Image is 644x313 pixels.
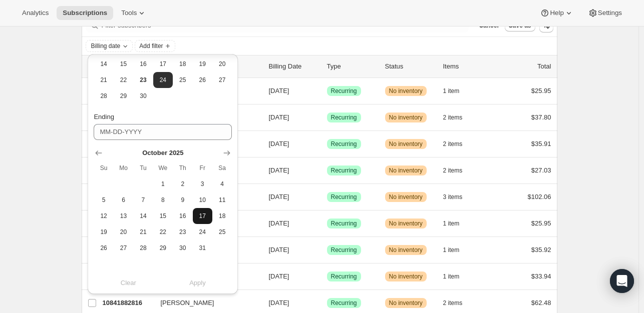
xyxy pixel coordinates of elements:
span: 19 [197,60,208,68]
button: Monday October 6 2025 [114,192,133,208]
span: Recurring [331,193,357,201]
span: Recurring [331,166,357,174]
span: 7 [137,196,149,204]
span: 1 [157,180,169,188]
div: Items [443,61,493,71]
span: 28 [98,92,109,100]
button: Sunday October 5 2025 [94,192,113,208]
span: 1 item [443,246,460,254]
button: Subscriptions [57,6,113,20]
span: We [157,164,169,172]
th: Sunday [94,160,113,176]
button: Saturday October 4 2025 [212,176,232,192]
span: $27.03 [531,166,551,174]
div: Open Intercom Messenger [610,269,634,293]
span: 24 [157,76,169,84]
span: 2 items [443,299,463,307]
span: 6 [118,196,129,204]
span: 30 [137,92,149,100]
button: Friday October 24 2025 [193,224,212,240]
button: Monday October 27 2025 [114,240,133,256]
span: Analytics [22,9,49,17]
button: Wednesday October 8 2025 [153,192,173,208]
span: 29 [157,244,169,252]
span: 31 [197,244,208,252]
button: Saturday October 25 2025 [212,224,232,240]
span: 9 [177,196,188,204]
span: 10 [197,196,208,204]
span: 14 [98,60,109,68]
span: $35.92 [531,246,551,253]
span: No inventory [389,113,423,121]
button: Thursday October 2 2025 [173,176,192,192]
span: 18 [177,60,188,68]
span: 23 [137,76,149,84]
span: 3 [197,180,208,188]
span: 27 [118,244,129,252]
button: 1 item [443,269,471,283]
button: Friday October 17 2025 [193,208,212,224]
span: No inventory [389,272,423,280]
button: 2 items [443,137,474,151]
button: 1 item [443,243,471,257]
span: [DATE] [269,193,289,200]
button: Tuesday October 28 2025 [133,240,153,256]
button: Thursday October 23 2025 [173,224,192,240]
button: Thursday October 16 2025 [173,208,192,224]
button: Wednesday September 24 2025 [153,72,173,88]
span: Add filter [139,42,163,50]
span: [DATE] [269,140,289,147]
div: 12281839808[PERSON_NAME][DATE]SuccessRecurringWarningNo inventory1 item$25.95 [103,216,551,230]
span: 2 [177,180,188,188]
button: 2 items [443,163,474,177]
span: Sa [216,164,228,172]
button: Monday October 20 2025 [114,224,133,240]
span: 22 [157,228,169,236]
span: [DATE] [269,272,289,280]
span: Recurring [331,87,357,95]
div: 10719690944[PERSON_NAME][DATE]SuccessRecurringWarningNo inventory2 items$27.03 [103,163,551,177]
button: Help [534,6,579,20]
span: 17 [157,60,169,68]
span: Recurring [331,246,357,254]
button: Monday September 29 2025 [114,88,133,104]
button: Wednesday October 15 2025 [153,208,173,224]
span: $35.91 [531,140,551,147]
span: 25 [177,76,188,84]
div: IDCustomerBilling DateTypeStatusItemsTotal [103,61,551,71]
span: Fr [197,164,208,172]
span: Recurring [331,272,357,280]
span: 1 item [443,272,460,280]
button: Monday September 15 2025 [114,56,133,72]
button: 1 item [443,84,471,98]
button: Thursday September 25 2025 [173,72,192,88]
button: Sunday September 14 2025 [94,56,113,72]
span: 25 [216,228,228,236]
input: MM-DD-YYYY [94,124,232,140]
p: 10841882816 [103,298,153,308]
th: Tuesday [133,160,153,176]
span: $25.95 [531,219,551,227]
button: Tuesday September 30 2025 [133,88,153,104]
button: Today Tuesday September 23 2025 [133,72,153,88]
span: Tools [121,9,137,17]
div: 3665526976[PERSON_NAME][DATE]SuccessRecurringWarningNo inventory2 items$35.91 [103,137,551,151]
span: Help [550,9,563,17]
span: $102.06 [528,193,551,200]
span: Settings [598,9,622,17]
button: Settings [582,6,628,20]
th: Thursday [173,160,192,176]
button: Tuesday October 14 2025 [133,208,153,224]
span: No inventory [389,299,423,307]
th: Wednesday [153,160,173,176]
button: Wednesday October 22 2025 [153,224,173,240]
p: Total [537,61,551,71]
span: 16 [177,212,188,220]
span: 26 [98,244,109,252]
button: Sunday October 19 2025 [94,224,113,240]
span: Recurring [331,219,357,227]
button: Monday September 22 2025 [114,72,133,88]
span: 21 [98,76,109,84]
button: Tuesday October 7 2025 [133,192,153,208]
span: 4 [216,180,228,188]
